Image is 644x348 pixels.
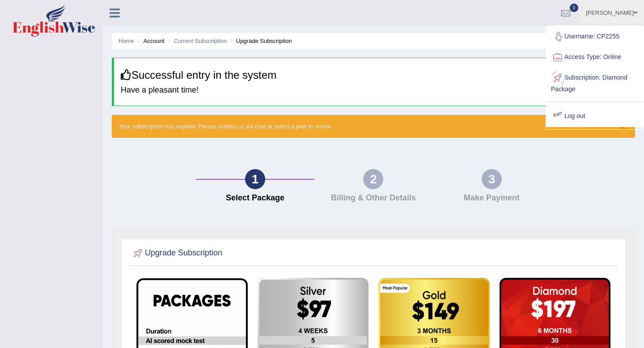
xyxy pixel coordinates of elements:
span: 0 [570,4,579,12]
a: Access Type: Online [547,47,643,68]
a: Username: CP2255 [547,26,643,47]
h3: Successful entry in the system [121,69,628,81]
h2: Upgrade Subscription [131,246,222,260]
a: Subscription: Diamond Package [547,68,643,98]
h4: Make Payment [437,194,546,203]
h4: Select Package [200,194,309,203]
h4: Billing & Other Details [319,194,428,203]
div: 2 [363,169,383,189]
li: Account [136,37,164,45]
a: Log out [547,106,643,127]
a: Current Subscription [174,38,227,44]
div: Your subscription has expired. Please contact us via chat or select a plan to renew [112,115,635,138]
div: 1 [245,169,265,189]
a: Home [119,38,134,44]
div: 3 [482,169,502,189]
button: × [620,122,626,132]
h4: Have a pleasant time! [121,86,628,95]
li: Upgrade Subscription [229,37,292,45]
